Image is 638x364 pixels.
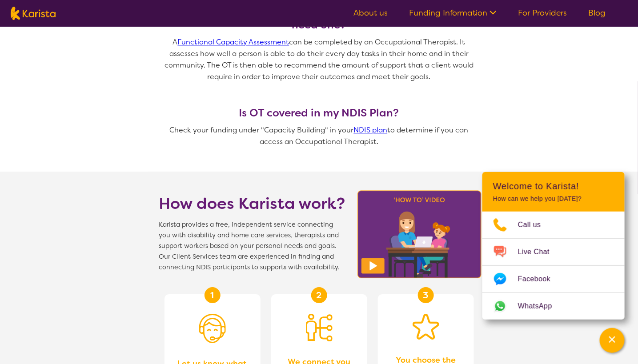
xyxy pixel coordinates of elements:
[205,287,221,303] div: 1
[409,8,497,18] a: Funding Information
[306,314,333,341] img: Person being matched to services icon
[11,7,56,20] img: Karista logo
[159,220,346,273] span: Karista provides a free, independent service connecting you with disability and home care service...
[518,300,563,313] span: WhatsApp
[165,37,475,81] span: A can be completed by an Occupational Therapist. It assesses how well a person is able to do thei...
[170,125,470,146] span: Check your funding under "Capacity Building" in your to determine if you can access an Occupation...
[482,172,625,320] div: Channel Menu
[518,8,567,18] a: For Providers
[518,272,561,286] span: Facebook
[493,181,614,192] h2: Welcome to Karista!
[600,328,625,353] button: Channel Menu
[159,193,346,214] h1: How does Karista work?
[159,6,479,31] h3: What is a Functional Capacity Assessment and why do I need one?
[159,107,479,119] h3: Is OT covered in my NDIS Plan?
[354,125,388,135] a: NDIS plan
[413,314,439,340] img: Star icon
[355,188,485,281] img: Karista video
[589,8,606,18] a: Blog
[482,212,625,320] ul: Choose channel
[353,8,388,18] a: About us
[518,218,552,232] span: Call us
[518,245,560,259] span: Live Chat
[199,314,226,343] img: Person with headset icon
[482,293,625,320] a: Web link opens in a new tab.
[418,287,434,303] div: 3
[178,37,289,47] a: Functional Capacity Assessment
[311,287,327,303] div: 2
[493,195,614,203] p: How can we help you [DATE]?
